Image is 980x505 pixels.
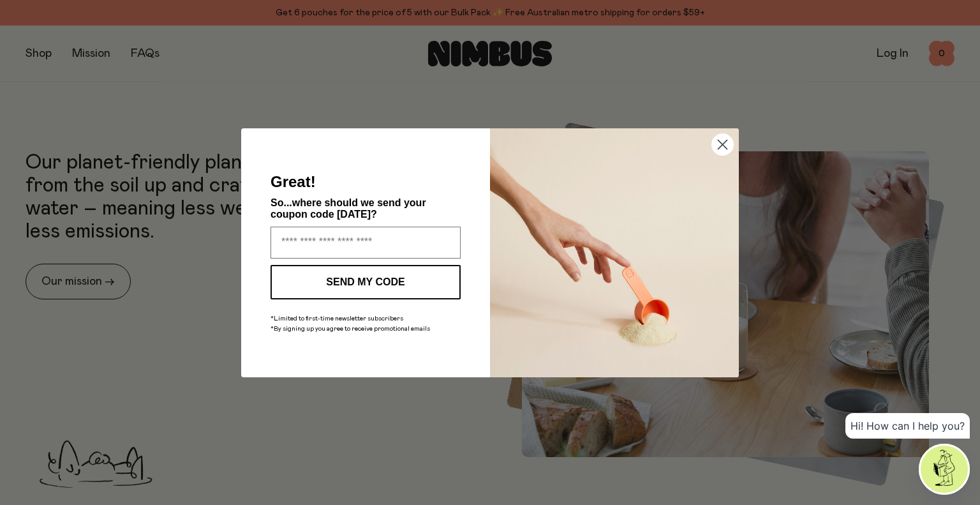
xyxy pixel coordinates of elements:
[271,173,316,190] span: Great!
[271,315,403,322] span: *Limited to first-time newsletter subscribers
[490,128,739,377] img: c0d45117-8e62-4a02-9742-374a5db49d45.jpeg
[271,197,426,220] span: So...where should we send your coupon code [DATE]?
[271,227,461,259] input: Enter your email address
[921,446,968,493] img: agent
[271,265,461,299] button: SEND MY CODE
[845,413,970,439] div: Hi! How can I help you?
[711,133,734,156] button: Close dialog
[271,326,430,332] span: *By signing up you agree to receive promotional emails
